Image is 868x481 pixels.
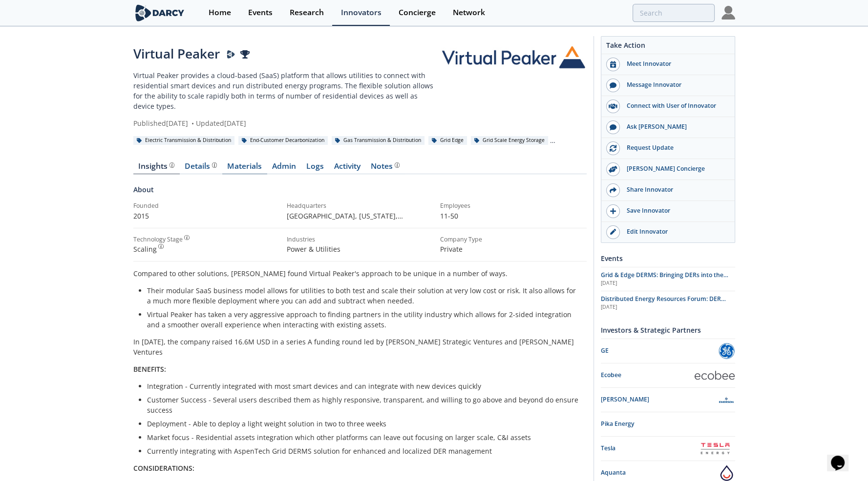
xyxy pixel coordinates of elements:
[718,391,735,408] img: Emerson
[222,162,267,174] a: Materials
[147,309,580,330] li: Virtual Peaker has taken a very aggressive approach to finding partners in the utility industry w...
[601,303,735,311] div: [DATE]
[395,162,400,168] img: information.svg
[721,6,735,20] img: Profile
[601,295,735,311] a: Distributed Energy Resources Forum: DER Control [DATE]
[827,442,858,471] iframe: chat widget
[301,162,329,174] a: Logs
[133,235,183,244] div: Technology Stage
[184,235,190,240] img: information.svg
[694,370,735,381] img: Ecobee
[601,440,735,457] a: Tesla Tesla
[133,162,180,174] a: Insights
[180,162,222,174] a: Details
[133,244,280,254] div: Scaling
[147,432,580,442] li: Market focus - Residential assets integration which other platforms can leave out focusing on lar...
[133,463,194,473] strong: CONSIDERATIONS:
[329,162,366,174] a: Activity
[209,9,231,17] div: Home
[620,143,729,152] div: Request Update
[601,271,728,288] span: Grid & Edge DERMS: Bringing DERs into the Control Room
[138,162,174,170] div: Insights
[601,395,718,404] div: [PERSON_NAME]
[133,184,587,201] div: About
[287,244,340,254] span: Power & Utilities
[133,268,587,279] p: Compared to other solutions, [PERSON_NAME] found Virtual Peaker's approach to be unique in a numb...
[601,468,718,477] div: Aquanta
[158,244,164,249] img: information.svg
[601,371,694,380] div: Ecobee
[399,9,436,17] div: Concierge
[290,9,324,17] div: Research
[601,342,735,360] a: GE GE
[428,136,467,145] div: Grid Edge
[147,285,580,306] li: Their modular SaaS business model allows for utilities to both test and scale their solution at v...
[440,235,587,244] div: Company Type
[133,70,440,111] p: Virtual Peaker provides a cloud-based (SaaS) platform that allows utilities to connect with resid...
[601,444,695,453] div: Tesla
[185,162,217,170] div: Details
[332,136,425,145] div: Gas Transmission & Distribution
[718,342,735,360] img: GE
[601,201,735,222] button: Save Innovator
[248,9,273,17] div: Events
[341,9,381,17] div: Innovators
[601,271,735,287] a: Grid & Edge DERMS: Bringing DERs into the Control Room [DATE]
[366,162,405,174] a: Notes
[133,201,280,210] div: Founded
[440,211,587,221] p: 11-50
[601,280,735,287] div: [DATE]
[620,122,729,131] div: Ask [PERSON_NAME]
[601,250,735,267] div: Events
[133,136,235,145] div: Electric Transmission & Distribution
[147,446,580,456] li: Currently integrating with AspenTech Grid DERMS solution for enhanced and localized DER management
[238,136,328,145] div: End-Customer Decarbonization
[601,367,735,384] a: Ecobee Ecobee
[133,364,166,374] strong: BENEFITS:
[287,201,433,210] div: Headquarters
[601,295,726,312] span: Distributed Energy Resources Forum: DER Control
[440,201,587,210] div: Employees
[601,391,735,408] a: [PERSON_NAME] Emerson
[133,4,187,21] img: logo-wide.svg
[212,162,217,168] img: information.svg
[601,222,735,242] a: Edit Innovator
[133,44,440,63] div: Virtual Peaker
[601,321,735,339] div: Investors & Strategic Partners
[633,4,715,22] input: Advanced Search
[133,337,587,357] p: In [DATE], the company raised 16.6M USD in a series A funding round led by [PERSON_NAME] Strategi...
[267,162,301,174] a: Admin
[440,244,463,254] span: Private
[695,440,735,457] img: Tesla
[169,162,175,168] img: information.svg
[190,119,196,128] span: •
[601,416,735,433] a: Pika Energy
[147,381,580,391] li: Integration - Currently integrated with most smart devices and can integrate with new devices qui...
[287,235,433,244] div: Industries
[371,162,400,170] div: Notes
[227,50,235,59] img: Darcy Presenter
[620,164,729,173] div: [PERSON_NAME] Concierge
[471,136,549,145] div: Grid Scale Energy Storage
[287,211,433,221] p: [GEOGRAPHIC_DATA], [US_STATE] , [GEOGRAPHIC_DATA]
[147,419,580,429] li: Deployment - Able to deploy a light weight solution in two to three weeks
[453,9,485,17] div: Network
[620,80,729,89] div: Message Innovator
[601,420,735,428] div: Pika Energy
[147,395,580,415] li: Customer Success - Several users described them as highly responsive, transparent, and willing to...
[620,206,729,215] div: Save Innovator
[620,101,729,110] div: Connect with User of Innovator
[133,118,440,128] div: Published [DATE] Updated [DATE]
[601,40,735,54] div: Take Action
[620,227,729,236] div: Edit Innovator
[620,185,729,194] div: Share Innovator
[133,211,280,221] p: 2015
[601,346,718,355] div: GE
[620,60,729,68] div: Meet Innovator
